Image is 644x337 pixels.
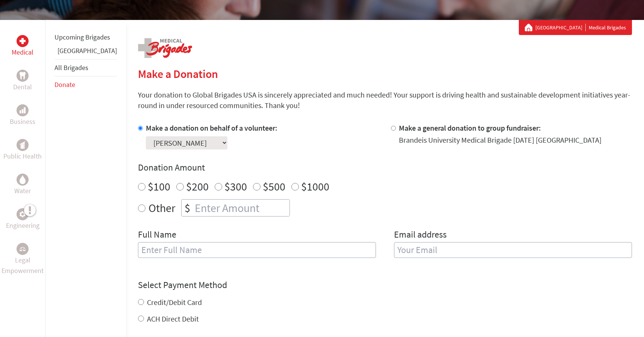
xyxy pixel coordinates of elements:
[14,186,31,196] p: Water
[301,179,329,194] label: $1000
[20,247,26,251] img: Legal Empowerment
[138,67,632,81] h2: Make a Donation
[55,63,88,72] a: All Brigades
[10,116,35,127] p: Business
[138,229,176,242] label: Full Name
[182,200,193,216] div: $
[3,139,42,162] a: Public HealthPublic Health
[394,242,632,258] input: Your Email
[146,123,277,133] label: Make a donation on behalf of a volunteer:
[58,46,117,55] a: [GEOGRAPHIC_DATA]
[2,255,44,276] p: Legal Empowerment
[147,297,202,307] label: Credit/Debit Card
[20,211,26,217] img: Engineering
[55,46,117,59] li: Belize
[13,70,32,92] a: DentalDental
[20,141,26,149] img: Public Health
[138,38,192,58] img: logo-medical.png
[55,76,117,93] li: Donate
[394,229,447,242] label: Email address
[12,47,33,58] p: Medical
[193,200,289,216] input: Enter Amount
[17,70,29,82] div: Dental
[6,208,39,231] a: EngineeringEngineering
[17,208,29,220] div: Engineering
[263,179,285,194] label: $500
[17,174,29,186] div: Water
[17,104,29,116] div: Business
[17,139,29,151] div: Public Health
[399,123,541,133] label: Make a general donation to group fundraiser:
[138,162,632,174] h4: Donation Amount
[138,279,632,291] h4: Select Payment Method
[20,175,26,184] img: Water
[55,80,75,89] a: Donate
[147,314,199,323] label: ACH Direct Debit
[14,174,31,196] a: WaterWater
[148,179,170,194] label: $100
[17,35,29,47] div: Medical
[13,82,32,92] p: Dental
[55,29,117,46] li: Upcoming Brigades
[20,38,26,44] img: Medical
[55,59,117,76] li: All Brigades
[138,242,376,258] input: Enter Full Name
[17,243,29,255] div: Legal Empowerment
[224,179,247,194] label: $300
[525,24,626,31] div: Medical Brigades
[6,220,39,231] p: Engineering
[55,33,110,41] a: Upcoming Brigades
[138,90,632,111] p: Your donation to Global Brigades USA is sincerely appreciated and much needed! Your support is dr...
[148,199,175,217] label: Other
[399,135,602,145] div: Brandeis University Medical Brigade [DATE] [GEOGRAPHIC_DATA]
[186,179,209,194] label: $200
[20,107,26,113] img: Business
[10,104,35,127] a: BusinessBusiness
[535,24,586,31] a: [GEOGRAPHIC_DATA]
[20,72,26,79] img: Dental
[3,151,42,162] p: Public Health
[2,243,44,276] a: Legal EmpowermentLegal Empowerment
[12,35,33,58] a: MedicalMedical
